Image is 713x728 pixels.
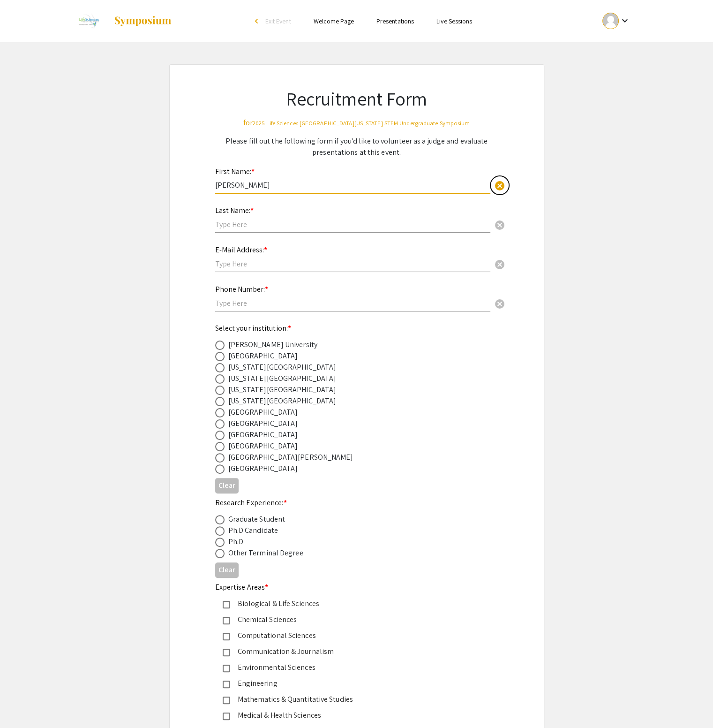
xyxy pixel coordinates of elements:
[215,259,490,269] input: Type Here
[215,136,498,158] p: Please fill out the following form if you'd like to volunteer as a judge and evaluate presentatio...
[215,220,490,229] input: Type Here
[113,15,172,27] img: Symposium by ForagerOne
[494,298,505,310] span: cancel
[228,547,303,559] div: Other Terminal Degree
[215,478,239,493] button: Clear
[228,440,298,452] div: [GEOGRAPHIC_DATA]
[490,254,509,273] button: Clear
[228,514,285,525] div: Graduate Student
[73,9,173,33] a: 2025 Life Sciences South Florida STEM Undergraduate Symposium
[230,614,476,625] div: Chemical Sciences
[228,350,298,362] div: [GEOGRAPHIC_DATA]
[228,452,353,463] div: [GEOGRAPHIC_DATA][PERSON_NAME]
[215,180,490,190] input: Type Here
[230,710,476,721] div: Medical & Health Sciences
[215,582,269,592] mat-label: Expertise Areas
[490,176,509,195] button: Clear
[265,17,291,25] span: Exit Event
[228,384,337,395] div: [US_STATE][GEOGRAPHIC_DATA]
[490,215,509,234] button: Clear
[376,17,414,25] a: Presentations
[314,17,354,25] a: Welcome Page
[230,662,476,673] div: Environmental Sciences
[593,10,640,31] button: Expand account dropdown
[215,245,267,255] mat-label: E-Mail Address:
[228,362,337,373] div: [US_STATE][GEOGRAPHIC_DATA]
[215,167,255,176] mat-label: First Name:
[215,562,239,578] button: Clear
[215,323,292,333] mat-label: Select your institution:
[215,205,254,215] mat-label: Last Name:
[215,284,268,294] mat-label: Phone Number:
[228,395,337,407] div: [US_STATE][GEOGRAPHIC_DATA]
[230,678,476,689] div: Engineering
[436,17,472,25] a: Live Sessions
[230,630,476,641] div: Computational Sciences
[228,373,337,384] div: [US_STATE][GEOGRAPHIC_DATA]
[215,298,490,308] input: Type Here
[230,646,476,657] div: Communication & Journalism
[253,119,470,127] small: 2025 Life Sciences [GEOGRAPHIC_DATA][US_STATE] STEM Undergraduate Symposium
[230,598,476,609] div: Biological & Life Sciences
[215,498,287,508] mat-label: Research Experience:
[230,694,476,705] div: Mathematics & Quantitative Studies
[228,463,298,474] div: [GEOGRAPHIC_DATA]
[215,117,498,129] div: for
[255,18,261,24] div: arrow_back_ios
[228,429,298,440] div: [GEOGRAPHIC_DATA]
[73,9,105,33] img: 2025 Life Sciences South Florida STEM Undergraduate Symposium
[228,536,243,547] div: Ph.D
[494,259,505,270] span: cancel
[215,87,498,110] h1: Recruitment Form
[494,180,505,191] span: cancel
[228,418,298,429] div: [GEOGRAPHIC_DATA]
[228,407,298,418] div: [GEOGRAPHIC_DATA]
[619,15,630,26] mat-icon: Expand account dropdown
[7,686,40,721] iframe: Chat
[494,220,505,231] span: cancel
[228,339,317,350] div: [PERSON_NAME] University
[490,294,509,312] button: Clear
[228,525,278,536] div: Ph.D Candidate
